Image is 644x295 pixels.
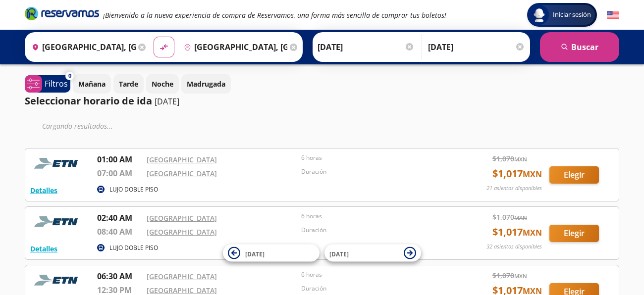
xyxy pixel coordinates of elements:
[30,212,85,232] img: RESERVAMOS
[30,153,85,173] img: RESERVAMOS
[428,35,525,59] input: Opcional
[492,225,542,240] span: $ 1,017
[301,153,451,162] p: 6 horas
[492,270,527,281] span: $ 1,070
[147,213,217,223] a: [GEOGRAPHIC_DATA]
[607,9,619,21] button: English
[301,212,451,221] p: 6 horas
[97,153,142,165] p: 01:00 AM
[25,6,99,21] i: Brand Logo
[97,167,142,179] p: 07:00 AM
[25,75,70,93] button: 0Filtros
[223,245,320,262] button: [DATE]
[514,214,527,221] small: MXN
[301,226,451,235] p: Duración
[146,74,179,94] button: Noche
[245,249,265,258] span: [DATE]
[30,185,57,196] button: Detalles
[301,284,451,293] p: Duración
[155,96,179,107] p: [DATE]
[42,121,113,131] em: Cargando resultados ...
[318,35,415,59] input: Elegir Fecha
[25,6,99,24] a: Brand Logo
[486,184,542,193] p: 21 asientos disponibles
[523,169,542,180] small: MXN
[514,155,527,163] small: MXN
[109,244,158,252] p: LUJO DOBLE PISO
[187,79,225,89] p: Madrugada
[540,32,619,62] button: Buscar
[147,227,217,237] a: [GEOGRAPHIC_DATA]
[109,185,158,194] p: LUJO DOBLE PISO
[514,272,527,280] small: MXN
[523,227,542,238] small: MXN
[486,243,542,251] p: 32 asientos disponibles
[301,270,451,279] p: 6 horas
[25,94,152,108] p: Seleccionar horario de ida
[492,166,542,181] span: $ 1,017
[45,78,68,90] p: Filtros
[113,74,144,94] button: Tarde
[68,72,71,80] span: 0
[147,155,217,164] a: [GEOGRAPHIC_DATA]
[549,166,599,184] button: Elegir
[492,153,527,164] span: $ 1,070
[492,212,527,222] span: $ 1,070
[30,270,85,290] img: RESERVAMOS
[97,270,142,282] p: 06:30 AM
[147,169,217,178] a: [GEOGRAPHIC_DATA]
[147,286,217,295] a: [GEOGRAPHIC_DATA]
[103,10,446,20] em: ¡Bienvenido a la nueva experiencia de compra de Reservamos, una forma más sencilla de comprar tus...
[549,225,599,242] button: Elegir
[152,79,173,89] p: Noche
[97,226,142,238] p: 08:40 AM
[147,272,217,281] a: [GEOGRAPHIC_DATA]
[28,35,136,59] input: Buscar Origen
[30,244,57,254] button: Detalles
[73,74,111,94] button: Mañana
[180,35,288,59] input: Buscar Destino
[549,10,595,20] span: Iniciar sesión
[329,249,349,258] span: [DATE]
[97,212,142,224] p: 02:40 AM
[324,245,421,262] button: [DATE]
[181,74,231,94] button: Madrugada
[301,167,451,176] p: Duración
[119,79,138,89] p: Tarde
[78,79,106,89] p: Mañana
